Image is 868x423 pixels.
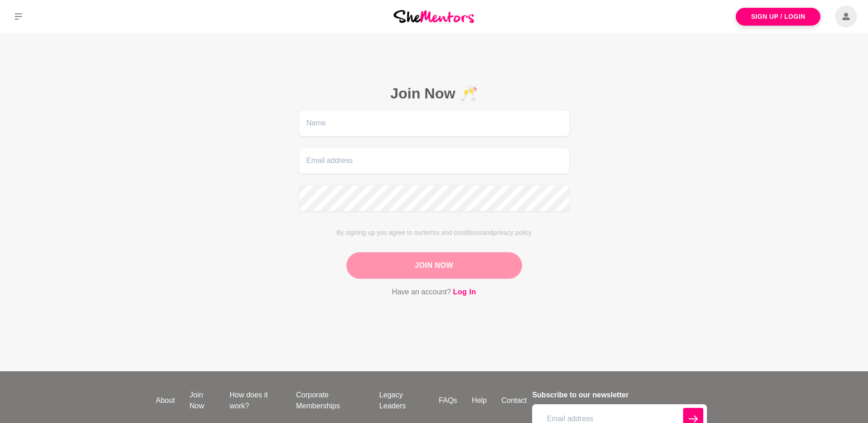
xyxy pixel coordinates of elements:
span: privacy policy [493,229,532,236]
a: About [149,395,183,406]
p: Have an account? [299,286,570,298]
input: Name [299,110,570,136]
a: FAQs [431,395,464,406]
h2: Join Now 🥂 [299,84,570,103]
a: Help [464,395,494,406]
h4: Subscribe to our newsletter [532,390,706,401]
a: Sign Up / Login [736,8,820,26]
a: Join Now [182,390,222,412]
a: Legacy Leaders [372,390,431,412]
a: Contact [494,395,534,406]
a: Corporate Memberships [289,390,372,412]
input: Email address [299,147,570,174]
span: terms and conditions [423,229,482,236]
p: By signing up you agree to our and [299,228,570,238]
a: How does it work? [222,390,289,412]
a: Log In [453,286,476,298]
img: She Mentors Logo [394,10,474,22]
